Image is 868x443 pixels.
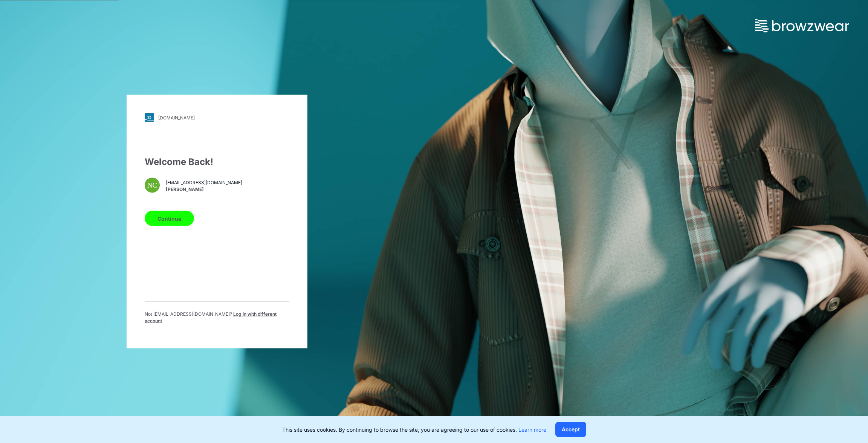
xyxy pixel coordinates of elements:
div: NC [145,178,160,193]
div: [DOMAIN_NAME] [158,115,195,120]
button: Accept [555,422,586,437]
img: svg+xml;base64,PHN2ZyB3aWR0aD0iMjgiIGhlaWdodD0iMjgiIHZpZXdCb3g9IjAgMCAyOCAyOCIgZmlsbD0ibm9uZSIgeG... [145,113,154,122]
div: Welcome Back! [145,155,289,169]
span: [PERSON_NAME] [166,186,242,192]
a: [DOMAIN_NAME] [145,113,289,122]
p: Not [EMAIL_ADDRESS][DOMAIN_NAME] ? [145,311,289,324]
span: [EMAIL_ADDRESS][DOMAIN_NAME] [166,179,242,186]
a: Learn more [518,426,546,433]
img: browzwear-logo.73288ffb.svg [755,19,849,32]
p: This site uses cookies. By continuing to browse the site, you are agreeing to our use of cookies. [282,426,546,434]
button: Continue [145,211,194,226]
